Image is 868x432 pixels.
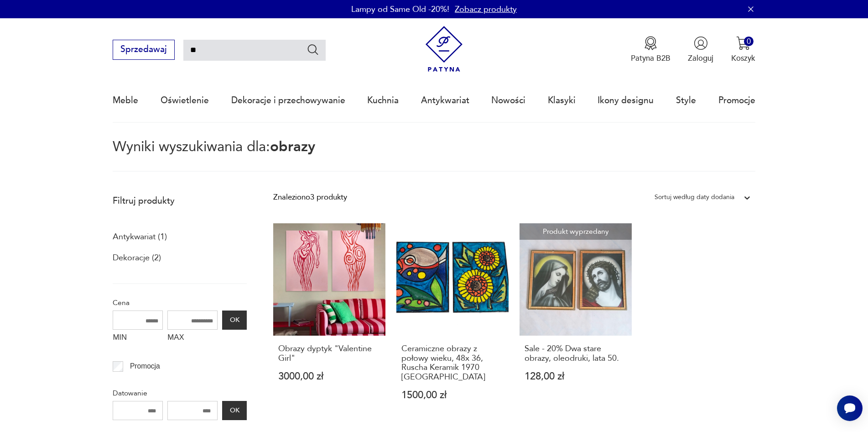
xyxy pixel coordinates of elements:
button: Sprzedawaj [113,40,174,60]
h3: Obrazy dyptyk "Valentine Girl" [278,344,381,363]
button: OK [222,311,247,330]
button: 0Koszyk [731,36,755,63]
p: Lampy od Same Old -20%! [351,4,449,15]
a: Produkt wyprzedanySale - 20% Dwa stare obrazy, oleodruki, lata 50.Sale - 20% Dwa stare obrazy, ol... [520,223,632,421]
a: Klasyki [548,79,576,121]
div: 0 [744,37,754,46]
p: Zaloguj [688,53,713,63]
img: Ikona koszyka [736,36,750,50]
a: Promocje [718,79,755,121]
a: Sprzedawaj [113,47,174,54]
h3: Ceramiczne obrazy z połowy wieku, 48x 36, Ruscha Keramik 1970 [GEOGRAPHIC_DATA] [401,344,504,382]
a: Style [676,79,696,121]
img: Patyna - sklep z meblami i dekoracjami vintage [421,26,467,72]
button: Szukaj [307,43,320,56]
a: Ikona medaluPatyna B2B [631,36,670,63]
p: Koszyk [731,53,755,63]
h3: Sale - 20% Dwa stare obrazy, oleodruki, lata 50. [525,344,627,363]
a: Antykwariat [421,79,469,121]
label: MIN [113,330,163,347]
img: Ikona medalu [644,36,658,50]
div: Znaleziono 3 produkty [273,191,347,203]
a: Nowości [491,79,525,121]
p: Promocja [130,360,160,372]
iframe: Smartsupp widget button [837,395,863,421]
button: Patyna B2B [631,36,670,63]
a: Ikony designu [598,79,654,121]
p: Cena [113,297,247,309]
p: Datowanie [113,387,247,399]
label: MAX [167,330,218,347]
p: 1500,00 zł [401,390,504,400]
a: Zobacz produkty [455,4,517,15]
a: Dekoracje (2) [113,250,161,266]
button: Zaloguj [688,36,713,63]
p: Patyna B2B [631,53,670,63]
p: Filtruj produkty [113,195,247,207]
a: Ceramiczne obrazy z połowy wieku, 48x 36, Ruscha Keramik 1970 NiemcyCeramiczne obrazy z połowy wi... [396,223,509,421]
p: 3000,00 zł [278,372,381,381]
img: Ikonka użytkownika [694,36,708,50]
a: Dekoracje i przechowywanie [231,79,345,121]
a: Kuchnia [367,79,399,121]
p: 128,00 zł [525,372,627,381]
div: Sortuj według daty dodania [655,191,734,203]
span: obrazy [270,137,315,156]
a: Oświetlenie [161,79,209,121]
a: Meble [113,79,138,121]
a: Obrazy dyptyk "Valentine Girl"Obrazy dyptyk "Valentine Girl"3000,00 zł [273,223,385,421]
button: OK [222,401,247,420]
p: Wyniki wyszukiwania dla: [113,140,755,172]
a: Antykwariat (1) [113,229,167,245]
